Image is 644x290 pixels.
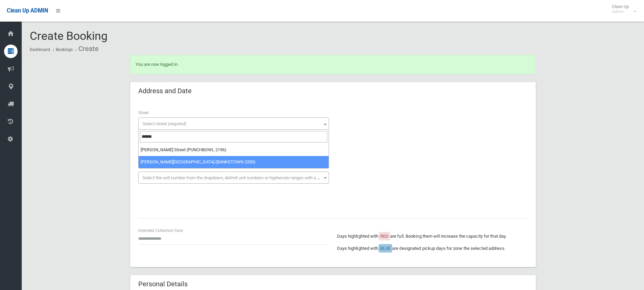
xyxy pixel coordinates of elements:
small: Admin [612,9,629,14]
span: Create Booking [30,29,108,43]
span: Clean Up [609,4,636,14]
span: Select the unit number from the dropdown, delimit unit numbers or hyphenate ranges with a comma [143,175,332,180]
p: Days highlighted with are full. Booking them will increase the capacity for that day. [337,232,528,240]
li: [PERSON_NAME][GEOGRAPHIC_DATA] (BANKSTOWN 2200) [139,156,329,168]
header: Address and Date [130,84,200,98]
a: Bookings [56,47,73,52]
p: Days highlighted with are designated pickup days for zone the selected address. [337,244,528,253]
span: Clean Up ADMIN [7,7,48,14]
div: You are now logged in. [130,55,536,74]
span: RED [380,234,388,239]
span: BLUE [380,246,390,251]
span: Select street (required) [143,121,187,126]
li: [PERSON_NAME] Street (PUNCHBOWL 2196) [139,144,329,156]
li: Create [74,43,99,55]
a: Dashboard [30,47,50,52]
